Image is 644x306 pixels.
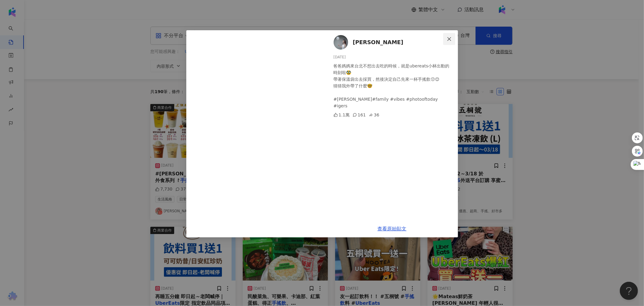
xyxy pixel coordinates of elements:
[334,35,445,50] a: KOL Avatar[PERSON_NAME]
[334,35,348,50] img: KOL Avatar
[378,226,407,232] a: 查看原始貼文
[443,33,455,45] button: Close
[353,112,366,118] div: 161
[334,54,453,60] div: [DATE]
[334,63,453,109] div: 爸爸媽媽來台北不想出去吃的時候，就是ubereats小林出動的時刻啦🥸 帶著保溫袋出去採買，然後決定自己先來一杯手搖飲😗😌 猜猜我外帶了什麼🤓 #[PERSON_NAME]#family #vi...
[353,38,403,47] span: [PERSON_NAME]
[186,30,324,237] iframe: fb:post Facebook Social Plugin
[334,112,350,118] div: 1.1萬
[369,112,380,118] div: 36
[447,37,452,41] span: close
